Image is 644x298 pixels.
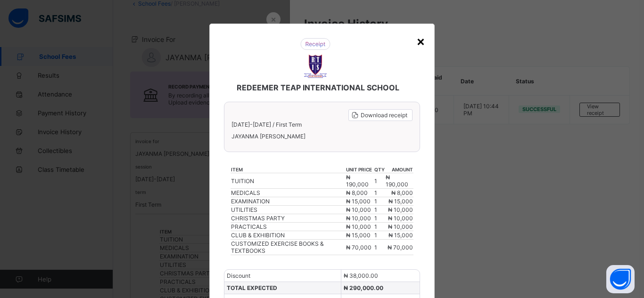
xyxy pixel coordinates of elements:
div: CHRISTMAS PARTY [53,180,399,187]
span: JAYANMA [PERSON_NAME] [231,133,413,140]
td: 1 [374,206,385,214]
span: ₦ 190,000 [346,174,369,188]
td: 1 [480,172,509,180]
span: ₦ 10,000 [346,206,371,213]
span: ₦ 290,000.00 [344,284,383,291]
span: ₦ 38,000.00 [385,229,416,235]
div: EXAMINATION [231,198,345,205]
th: qty [374,166,385,173]
img: REDEEMER TEAP INTERNATIONAL SCHOOL [309,31,333,55]
td: 1 [480,148,509,156]
td: 1 [480,204,509,212]
span: ₦ 38,000.00 [344,272,378,279]
td: 1 [374,214,385,223]
span: ₦ 15,000 [388,232,413,239]
span: ₦ 290,000.00 [385,264,420,271]
span: JAYANMA [PERSON_NAME] [22,108,620,115]
td: 1 [480,164,509,172]
div: UTILITIES [53,172,399,179]
span: Download receipt [361,112,407,119]
span: ₦ 15,000 [388,198,413,205]
span: ₦ 0.00 [385,252,402,259]
th: unit price [399,141,480,148]
img: receipt.26f346b57495a98c98ef9b0bc63aa4d8.svg [300,38,330,50]
th: item [53,141,399,148]
span: Amount Paid [17,264,51,271]
span: Discount [227,272,250,279]
span: ₦ 70,000 [566,204,589,211]
span: ₦ 8,000 [569,156,589,163]
td: 1 [374,223,385,231]
span: ₦ 10,000 [388,215,413,222]
div: PRACTICALS [53,188,399,195]
span: REDEEMER TEAP INTERNATIONAL SCHOOL [237,83,399,92]
td: 1 [480,156,509,164]
td: 1 [480,188,509,196]
span: ₦ 15,000 [566,164,589,171]
span: ₦ 10,000 [566,188,589,195]
span: ₦ 190,000 [562,148,589,155]
div: CHRISTMAS PARTY [231,215,345,222]
td: 1 [480,180,509,188]
td: 1 [374,231,385,240]
img: REDEEMER TEAP INTERNATIONAL SCHOOL [304,55,327,78]
div: EXAMINATION [53,164,399,171]
span: ₦ 10,000 [346,223,371,230]
div: TUITION [53,148,399,155]
th: amount [509,141,589,148]
span: ₦ 70,000 [400,204,423,211]
span: TOTAL EXPECTED [17,241,64,247]
span: REDEEMER TEAP INTERNATIONAL SCHOOL [249,59,398,68]
span: ₦ 290,000.00 [385,241,420,247]
td: 1 [480,196,509,204]
div: TUITION [231,177,345,185]
span: ₦ 70,000 [388,244,413,251]
th: amount [385,166,413,173]
span: ₦ 15,000 [346,198,371,205]
span: ₦ 10,000 [346,215,371,222]
div: CUSTOMIZED EXERCISE BOOKS & TEXTBOOKS [53,204,399,211]
span: Amount Remaining [17,276,67,282]
span: ₦ 10,000 [566,180,589,187]
div: CLUB & EXHIBITION [231,232,345,239]
span: ₦ 10,000 [400,172,423,179]
span: ₦ 10,000 [566,172,589,179]
span: ₦ 190,000 [386,174,408,188]
span: ₦ 10,000 [388,223,413,230]
div: MEDICALS [231,189,345,196]
td: 1 [374,197,385,206]
div: MEDICALS [53,156,399,163]
img: receipt.26f346b57495a98c98ef9b0bc63aa4d8.svg [306,15,336,26]
th: unit price [346,166,374,173]
span: Previously Paid Amount [17,252,79,259]
span: ₦ 8,000 [400,156,420,163]
th: item [231,166,346,173]
td: 1 [374,240,385,255]
span: ₦ 15,000 [400,164,423,171]
td: 1 [374,173,385,189]
span: TOTAL EXPECTED [227,284,277,291]
span: [DATE]-[DATE] / First Term [231,121,302,128]
span: Download receipt [570,88,615,95]
div: × [416,33,425,49]
td: 1 [374,189,385,197]
div: PRACTICALS [231,223,345,230]
span: ₦ 10,000 [400,180,423,187]
span: ₦ 190,000 [400,148,427,155]
div: CUSTOMIZED EXERCISE BOOKS & TEXTBOOKS [231,240,345,254]
span: Discount [17,229,40,235]
button: Open asap [606,265,635,293]
th: qty [480,141,509,148]
span: ₦ 0.00 [385,276,402,282]
span: ₦ 8,000 [391,189,413,196]
span: ₦ 70,000 [346,244,372,251]
span: ₦ 10,000 [400,188,423,195]
div: CLUB & EXHIBITION [53,196,399,203]
span: [DATE]-[DATE] / First Term [22,97,87,104]
div: UTILITIES [231,206,345,213]
span: ₦ 15,000 [400,196,423,203]
span: ₦ 10,000 [388,206,413,213]
span: ₦ 15,000 [346,232,371,239]
span: ₦ 15,000 [566,196,589,203]
span: ₦ 8,000 [346,189,368,196]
